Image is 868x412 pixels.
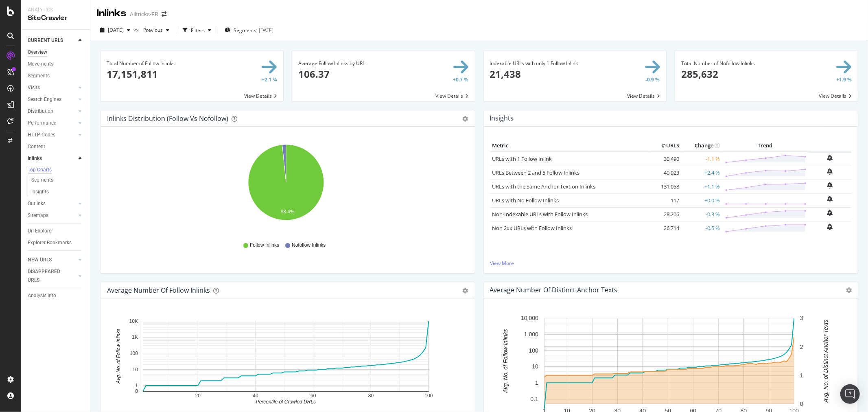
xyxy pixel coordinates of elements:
span: Follow Inlinks [250,242,279,249]
div: Inlinks [97,7,127,20]
div: [DATE] [259,27,273,34]
a: Visits [28,83,76,92]
div: A chart. [107,311,465,406]
div: DISAPPEARED URLS [28,267,69,285]
div: arrow-right-arrow-left [162,11,166,17]
a: URLs with No Follow Inlinks [492,197,559,204]
svg: A chart. [107,140,465,234]
button: Segments[DATE] [221,24,277,37]
button: [DATE] [97,24,133,37]
text: 10 [133,367,138,373]
div: Explorer Bookmarks [28,239,72,247]
div: Inlinks [28,154,42,163]
text: 0 [800,401,803,408]
a: Explorer Bookmarks [28,239,84,247]
text: 0 [135,388,138,394]
div: Analytics [28,7,83,13]
h4: Insights [490,113,514,124]
text: 2 [800,344,803,350]
td: -0.5 % [681,221,722,235]
div: bell-plus [827,196,833,202]
td: 131,058 [649,180,681,193]
text: 98.4% [281,209,295,215]
text: 1 [535,380,538,386]
div: Movements [28,60,53,68]
a: URLs with the Same Anchor Text on Inlinks [492,183,596,190]
div: Content [28,142,45,151]
span: vs [133,26,140,33]
td: +0.0 % [681,193,722,207]
a: HTTP Codes [28,131,76,139]
div: SiteCrawler [28,13,83,23]
th: Trend [722,140,809,152]
text: 100 [130,351,138,356]
a: Insights [31,188,84,196]
div: HTTP Codes [28,131,55,139]
div: Visits [28,83,40,92]
text: 100 [529,347,538,354]
text: 40 [253,393,258,399]
text: 80 [368,393,374,399]
text: Percentile of Crawled URLs [256,399,316,405]
div: Segments [28,72,50,80]
text: 3 [800,315,803,322]
td: 40,923 [649,166,681,180]
div: Overview [28,48,47,57]
button: Filters [179,24,214,37]
text: 1 [135,383,138,389]
div: Filters [191,27,205,34]
th: # URLS [649,140,681,152]
a: Top Charts [28,166,84,174]
td: 30,490 [649,152,681,166]
a: Performance [28,119,76,127]
div: Analysis Info [28,291,56,300]
td: -0.3 % [681,207,722,221]
a: Url Explorer [28,227,84,235]
a: Segments [28,72,84,80]
a: URLs Between 2 and 5 Follow Inlinks [492,169,580,176]
div: gear [463,116,468,122]
text: Avg. No. of Distinct Anchor Texts [822,320,829,403]
div: Url Explorer [28,227,53,235]
a: DISAPPEARED URLS [28,267,76,285]
a: Non 2xx URLs with Follow Inlinks [492,224,572,232]
span: 2025 Sep. 22nd [108,26,124,33]
a: Non-Indexable URLs with Follow Inlinks [492,210,588,218]
text: 100 [424,393,433,399]
text: 20 [195,393,201,399]
div: bell-plus [827,155,833,161]
th: Change [681,140,722,152]
a: Analysis Info [28,291,84,300]
a: CURRENT URLS [28,36,76,45]
div: CURRENT URLS [28,36,63,45]
span: Previous [140,26,163,33]
div: Alltricks-FR [130,10,158,18]
div: bell-plus [827,168,833,175]
span: Nofollow Inlinks [292,242,326,249]
td: 117 [649,193,681,207]
td: 26,714 [649,221,681,235]
a: Search Engines [28,95,76,104]
text: 0.1 [530,396,538,402]
text: 10,000 [521,315,538,322]
div: Outlinks [28,199,46,208]
div: Insights [31,188,49,196]
h4: Average Number of Distinct Anchor Texts [490,285,618,296]
text: Avg. No. of Follow Inlinks [502,329,509,394]
div: bell-plus [827,182,833,188]
a: NEW URLS [28,256,76,264]
text: 1 [800,372,803,379]
a: Sitemaps [28,211,76,220]
div: Inlinks Distribution (Follow vs Nofollow) [107,114,228,123]
i: Options [846,287,852,293]
td: 28,206 [649,207,681,221]
th: Metric [490,140,649,152]
div: Distribution [28,107,53,116]
div: NEW URLS [28,256,52,264]
button: Previous [140,24,173,37]
div: Search Engines [28,95,61,104]
text: 60 [310,393,316,399]
td: -1.1 % [681,152,722,166]
td: +1.1 % [681,180,722,193]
